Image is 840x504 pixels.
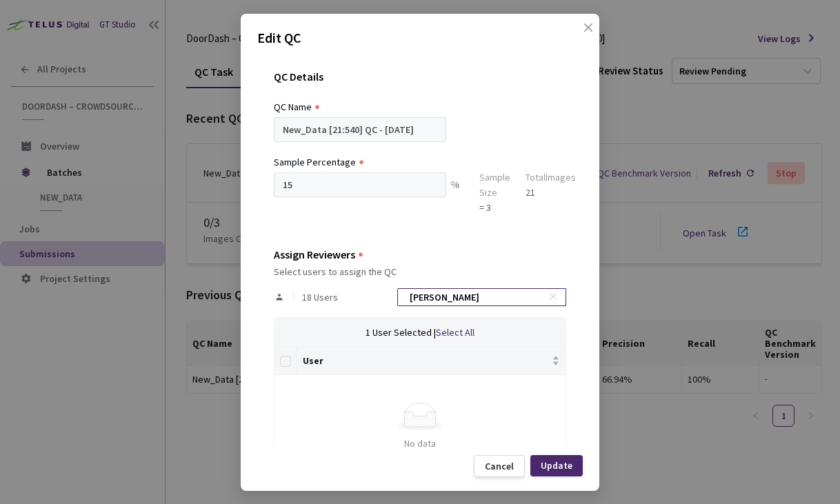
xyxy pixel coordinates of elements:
[366,326,436,339] span: 1 User Selected |
[303,355,549,366] span: User
[569,22,591,44] button: Close
[479,200,510,215] div: = 3
[479,170,510,200] div: Sample Size
[583,22,594,61] span: close
[541,460,572,471] div: Update
[446,172,464,215] div: %
[274,99,312,114] div: QC Name
[485,461,514,472] div: Cancel
[274,70,566,99] div: QC Details
[274,172,446,197] input: e.g. 10
[280,436,560,451] div: No data
[274,266,566,277] div: Select users to assign the QC
[274,154,356,170] div: Sample Percentage
[274,248,355,261] div: Assign Reviewers
[526,170,576,185] div: Total Images
[526,185,576,200] div: 21
[401,289,548,305] input: Search
[297,347,566,375] th: User
[302,292,338,303] span: 18 Users
[257,28,583,48] p: Edit QC
[436,326,474,339] span: Select All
